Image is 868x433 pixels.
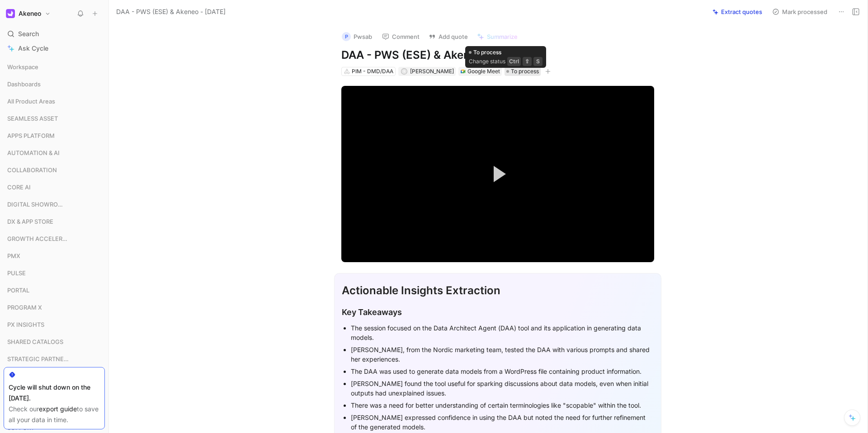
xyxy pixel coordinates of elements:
button: Extract quotes [708,5,766,18]
span: DAA - PWS (ESE) & Akeneo - [DATE] [116,6,226,17]
div: PORTAL [4,283,105,300]
span: COLLABORATION [7,165,57,174]
a: Ask Cycle [4,42,105,55]
span: SHARED CATALOGS [7,337,63,346]
button: Add quote [425,30,472,43]
button: Comment [378,30,424,43]
div: COLLABORATION [4,163,105,179]
div: SEAMLESS ASSET [4,112,105,128]
div: DIGITAL SHOWROOM [4,198,105,211]
img: Akeneo [6,9,15,18]
span: APPS PLATFORM [7,131,55,140]
div: P [342,32,351,41]
div: Actionable Insights Extraction [342,282,654,299]
div: All Product Areas [4,94,105,111]
span: PULSE [7,268,26,278]
h1: Akeneo [19,9,41,18]
div: Check our to save all your data in time. [9,404,100,425]
div: CORE AI [4,180,105,197]
span: Dashboards [7,80,41,89]
span: AUTOMATION & AI [7,148,60,157]
div: PX INSIGHTS [4,318,105,331]
div: Dashboards [4,77,105,91]
span: DX & APP STORE [7,217,53,226]
span: All Product Areas [7,97,55,106]
div: The DAA was used to generate data models from a WordPress file containing product information. [351,367,654,376]
div: There was a need for better understanding of certain terminologies like "scopable" within the tool. [351,400,654,410]
div: AUTOMATION & AI [4,146,105,162]
div: PX INSIGHTS [4,318,105,334]
div: [PERSON_NAME] expressed confidence in using the DAA but noted the need for further refinement of ... [351,413,654,432]
div: SEAMLESS ASSET [4,112,105,125]
div: PROGRAM X [4,301,105,317]
span: Workspace [7,62,38,71]
div: [PERSON_NAME], from the Nordic marketing team, tested the DAA with various prompts and shared her... [351,345,654,364]
div: S [401,69,406,74]
div: PROGRAM X [4,301,105,314]
span: PORTAL [7,286,29,295]
span: GROWTH ACCELERATION [7,234,70,243]
button: PPwsab [338,30,376,43]
div: AUTOMATION & AI [4,146,105,160]
span: To process [511,67,539,76]
div: PIM - DMD/DAA [352,67,393,76]
span: SEAMLESS ASSET [7,114,58,123]
div: To process [505,67,541,76]
div: STRATEGIC PARTNERSHIP [4,352,105,366]
span: PROGRAM X [7,303,42,312]
div: Workspace [4,60,105,74]
h1: DAA - PWS (ESE) & Akeneo - [DATE] [341,48,654,62]
div: APPS PLATFORM [4,129,105,142]
div: Google Meet [467,67,500,76]
div: PORTAL [4,283,105,297]
div: SHARED CATALOGS [4,335,105,348]
div: PMX [4,249,105,265]
span: PX INSIGHTS [7,320,44,329]
div: Dashboards [4,77,105,94]
div: GROWTH ACCELERATION [4,232,105,248]
div: DIGITAL SHOWROOM [4,198,105,214]
span: Ask Cycle [18,43,48,54]
div: PULSE [4,266,105,282]
span: DIGITAL SHOWROOM [7,200,67,209]
div: All Product Areas [4,94,105,108]
div: DX & APP STORE [4,215,105,228]
div: CORE AI [4,180,105,194]
div: GROWTH ACCELERATION [4,232,105,245]
div: STRATEGIC PARTNERSHIP [4,352,105,368]
div: PMX [4,249,105,263]
div: PULSE [4,266,105,280]
button: AkeneoAkeneo [4,7,53,20]
span: PMX [7,251,20,260]
button: Mark processed [768,5,831,18]
button: Play Video [477,154,518,194]
div: SHARED CATALOGS [4,335,105,351]
span: STRATEGIC PARTNERSHIP [7,354,70,363]
span: CORE AI [7,183,31,192]
div: [PERSON_NAME] found the tool useful for sparking discussions about data models, even when initial... [351,379,654,398]
div: Search [4,27,105,41]
span: Summarize [487,33,518,41]
a: export guide [39,405,77,413]
div: APPS PLATFORM [4,129,105,145]
div: Video Player [341,86,654,262]
span: Search [18,28,39,39]
div: The session focused on the Data Architect Agent (DAA) tool and its application in generating data... [351,323,654,342]
div: Cycle will shut down on the [DATE]. [9,382,100,404]
div: COLLABORATION [4,163,105,177]
button: Summarize [473,30,522,43]
div: Key Takeaways [342,306,654,318]
span: [PERSON_NAME] [410,68,454,75]
div: DX & APP STORE [4,215,105,231]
